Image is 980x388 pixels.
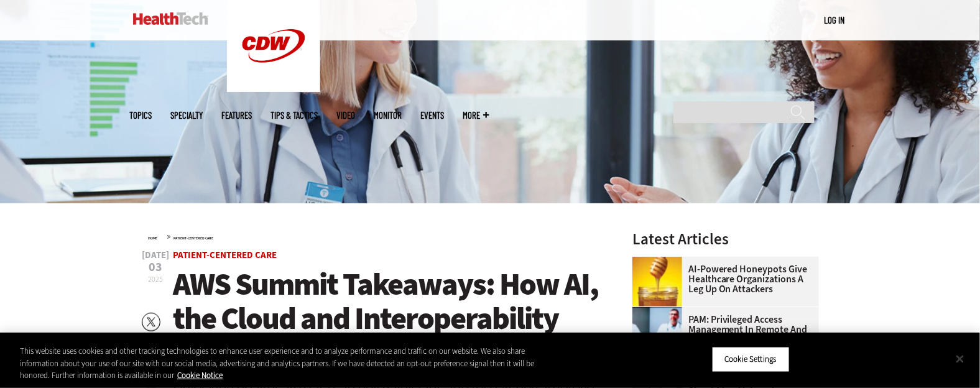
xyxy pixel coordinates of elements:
[148,236,157,241] a: Home
[227,82,320,95] a: CDW
[148,231,599,241] div: »
[632,264,811,294] a: AI-Powered Honeypots Give Healthcare Organizations a Leg Up on Attackers
[946,345,974,372] button: Close
[632,257,688,267] a: jar of honey with a honey dipper
[173,236,213,241] a: Patient-Centered Care
[20,345,539,382] div: This website uses cookies and other tracking technologies to enhance user experience and to analy...
[221,111,252,120] a: Features
[420,111,444,120] a: Events
[173,264,598,373] span: AWS Summit Takeaways: How AI, the Cloud and Interoperability Center the Patient
[270,111,318,120] a: Tips & Tactics
[142,251,169,260] span: [DATE]
[148,274,163,284] span: 2025
[133,12,208,25] img: Home
[824,14,844,25] a: Log in
[142,261,169,274] span: 03
[336,111,355,120] a: Video
[177,370,223,381] a: More information about your privacy
[173,249,277,261] a: Patient-Centered Care
[632,307,688,317] a: remote call with care team
[632,315,811,344] a: PAM: Privileged Access Management in Remote and Hybrid Healthcare Work
[374,111,402,120] a: MonITor
[129,111,152,120] span: Topics
[463,111,489,120] span: More
[712,346,790,372] button: Cookie Settings
[632,257,682,307] img: jar of honey with a honey dipper
[170,111,203,120] span: Specialty
[632,307,682,357] img: remote call with care team
[824,14,844,27] div: User menu
[632,231,819,247] h3: Latest Articles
